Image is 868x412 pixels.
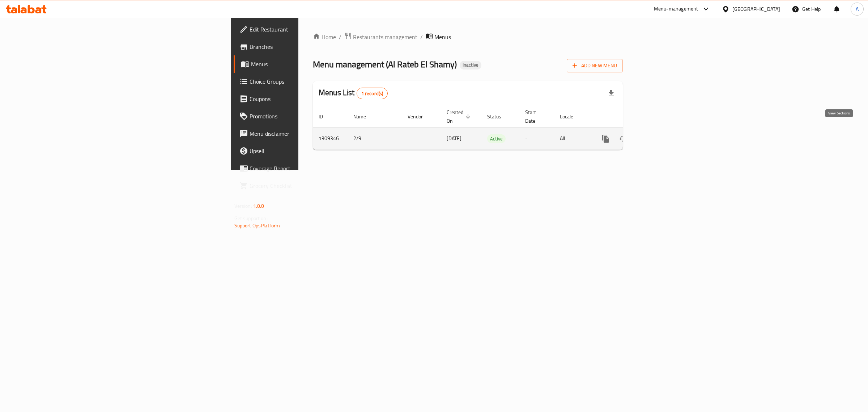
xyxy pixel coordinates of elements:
a: Promotions [234,108,376,125]
div: Export file [603,85,620,102]
span: Add New Menu [573,61,617,70]
div: [GEOGRAPHIC_DATA] [732,5,780,13]
span: Edit Restaurant [250,25,370,34]
li: / [420,33,423,41]
span: 1.0.0 [253,201,264,211]
div: Active [487,134,506,143]
a: Branches [234,38,376,55]
a: Menu disclaimer [234,125,376,142]
a: Restaurants management [344,32,417,42]
td: - [519,127,554,150]
span: Menus [434,33,451,41]
span: [DATE] [447,134,461,143]
a: Choice Groups [234,73,376,90]
span: 1 record(s) [357,90,388,97]
td: All [554,127,591,150]
span: Status [487,112,511,121]
button: more [597,130,614,147]
span: Restaurants management [353,33,417,41]
th: Actions [591,106,672,128]
span: A [856,5,859,13]
a: Coverage Report [234,160,376,177]
div: Menu-management [654,5,698,13]
span: Menu management ( Al Rateb El Shamy ) [313,56,457,72]
button: Add New Menu [567,59,623,72]
span: Name [353,112,375,121]
span: Menus [251,60,370,68]
span: Active [487,135,506,143]
a: Coupons [234,90,376,108]
a: Support.OpsPlatform [234,221,280,230]
span: Locale [560,112,583,121]
span: Created On [447,108,473,125]
a: Upsell [234,142,376,160]
span: Menu disclaimer [250,129,370,138]
div: Inactive [460,61,481,70]
span: Inactive [460,62,481,68]
span: Choice Groups [250,77,370,86]
span: Vendor [408,112,432,121]
span: Grocery Checklist [250,181,370,190]
span: Branches [250,42,370,51]
span: Get support on: [234,214,268,223]
span: Start Date [525,108,545,125]
table: enhanced table [313,106,672,150]
h2: Menus List [319,87,388,99]
a: Grocery Checklist [234,177,376,194]
button: Change Status [614,130,632,147]
a: Edit Restaurant [234,21,376,38]
span: Coverage Report [250,164,370,173]
span: ID [319,112,332,121]
span: Coupons [250,94,370,103]
span: Upsell [250,147,370,155]
a: Menus [234,55,376,73]
span: Version: [234,201,252,211]
nav: breadcrumb [313,32,623,42]
span: Promotions [250,112,370,121]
